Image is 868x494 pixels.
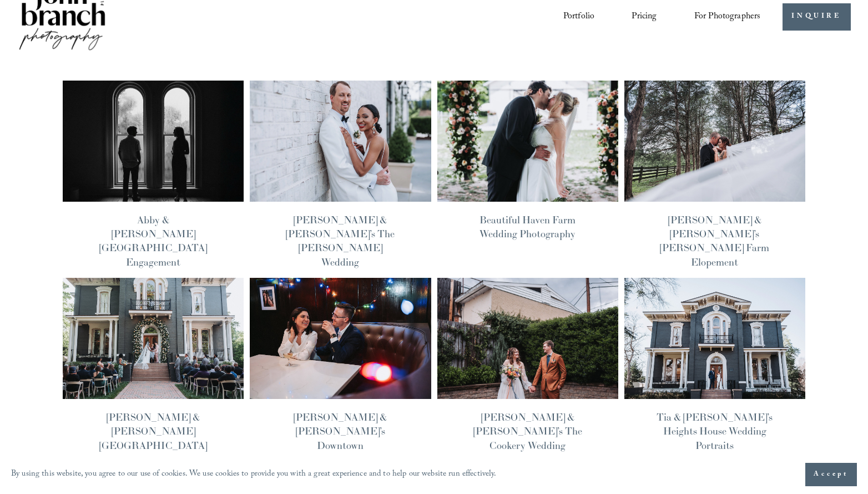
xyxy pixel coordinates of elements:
img: Bella &amp; Mike’s The Maxwell Raleigh Wedding [249,79,432,202]
a: INQUIRE [783,3,851,31]
a: folder dropdown [694,7,761,26]
img: Lorena &amp; Tom’s Downtown Durham Engagement [249,277,432,400]
img: Chantel &amp; James’ Heights House Hotel Wedding [62,277,245,400]
a: Pricing [632,7,657,26]
a: Tia & [PERSON_NAME]’s Heights House Wedding Portraits [657,411,773,451]
a: [PERSON_NAME] & [PERSON_NAME]’s [PERSON_NAME] Farm Elopement [660,213,769,268]
a: [PERSON_NAME] & [PERSON_NAME][GEOGRAPHIC_DATA] Wedding [99,411,207,466]
a: [PERSON_NAME] & [PERSON_NAME]’s Downtown [GEOGRAPHIC_DATA] Engagement [286,411,394,480]
span: Accept [814,469,849,480]
img: Stephania &amp; Mark’s Gentry Farm Elopement [623,79,806,202]
a: [PERSON_NAME] & [PERSON_NAME]’s The [PERSON_NAME] Wedding [286,213,395,268]
img: Tia &amp; Obinna’s Heights House Wedding Portraits [623,277,806,400]
a: Portfolio [563,7,594,26]
span: For Photographers [694,8,761,26]
p: By using this website, you agree to our use of cookies. We use cookies to provide you with a grea... [11,467,497,483]
a: [PERSON_NAME] & [PERSON_NAME]’s The Cookery Wedding [473,411,582,451]
img: Abby &amp; Reed’s Heights House Hotel Engagement [62,79,245,202]
img: Beautiful Haven Farm Wedding Photography [436,79,619,202]
img: Jacqueline &amp; Timo’s The Cookery Wedding [436,277,619,400]
button: Accept [805,463,857,486]
a: Beautiful Haven Farm Wedding Photography [480,213,576,240]
a: Abby & [PERSON_NAME][GEOGRAPHIC_DATA] Engagement [99,213,207,268]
